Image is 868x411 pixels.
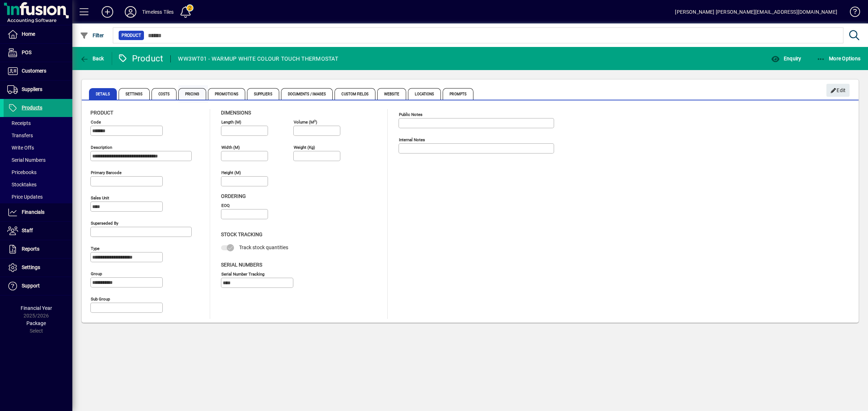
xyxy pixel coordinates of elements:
[118,53,163,64] div: Product
[335,88,375,100] span: Custom Fields
[78,52,106,65] button: Back
[294,145,315,150] mat-label: Weight (Kg)
[119,5,142,18] button: Profile
[408,88,441,100] span: Locations
[4,44,72,62] a: POS
[221,203,230,208] mat-label: EOQ
[221,271,264,276] mat-label: Serial Number tracking
[7,169,37,175] span: Pricebooks
[22,86,42,92] span: Suppliers
[399,112,422,117] mat-label: Public Notes
[769,52,803,65] button: Enquiry
[221,145,240,150] mat-label: Width (m)
[815,52,863,65] button: More Options
[89,88,117,100] span: Details
[78,29,106,42] button: Filter
[22,283,40,289] span: Support
[142,6,174,18] div: Timeless Tiles
[221,193,246,199] span: Ordering
[7,120,31,126] span: Receipts
[22,209,44,215] span: Financials
[4,129,72,142] a: Transfers
[844,1,859,25] a: Knowledge Base
[22,49,31,55] span: POS
[399,137,425,142] mat-label: Internal Notes
[443,88,473,100] span: Prompts
[221,120,241,125] mat-label: Length (m)
[4,81,72,99] a: Suppliers
[80,33,104,38] span: Filter
[208,88,245,100] span: Promotions
[281,88,333,100] span: Documents / Images
[4,25,72,43] a: Home
[22,228,33,233] span: Staff
[152,88,177,100] span: Costs
[826,84,850,97] button: Edit
[80,56,104,61] span: Back
[7,145,34,151] span: Write Offs
[4,277,72,295] a: Support
[771,56,801,61] span: Enquiry
[247,88,279,100] span: Suppliers
[91,145,112,150] mat-label: Description
[4,222,72,240] a: Staff
[377,88,407,100] span: Website
[72,52,112,65] app-page-header-button: Back
[4,203,72,221] a: Financials
[91,221,118,226] mat-label: Superseded by
[4,191,72,203] a: Price Updates
[7,182,37,187] span: Stocktakes
[4,259,72,277] a: Settings
[7,133,33,138] span: Transfers
[4,154,72,166] a: Serial Numbers
[4,166,72,178] a: Pricebooks
[178,53,338,65] div: WW3WT01 - WARMUP WHITE COLOUR TOUCH THERMOSTAT
[91,271,102,276] mat-label: Group
[90,110,113,116] span: Product
[91,195,109,200] mat-label: Sales unit
[221,262,262,268] span: Serial Numbers
[294,120,317,125] mat-label: Volume (m )
[178,88,206,100] span: Pricing
[817,56,861,61] span: More Options
[221,110,251,116] span: Dimensions
[91,246,99,251] mat-label: Type
[26,320,46,326] span: Package
[239,245,288,250] span: Track stock quantities
[22,264,40,270] span: Settings
[91,297,110,302] mat-label: Sub group
[22,31,35,37] span: Home
[22,246,39,252] span: Reports
[22,68,46,74] span: Customers
[4,240,72,258] a: Reports
[119,88,150,100] span: Settings
[122,32,141,39] span: Product
[4,178,72,191] a: Stocktakes
[91,170,122,175] mat-label: Primary barcode
[21,305,52,311] span: Financial Year
[314,119,316,122] sup: 3
[96,5,119,18] button: Add
[4,62,72,80] a: Customers
[7,157,46,163] span: Serial Numbers
[675,6,837,18] div: [PERSON_NAME] [PERSON_NAME][EMAIL_ADDRESS][DOMAIN_NAME]
[221,170,241,175] mat-label: Height (m)
[830,85,846,96] span: Edit
[4,117,72,129] a: Receipts
[221,232,263,237] span: Stock Tracking
[4,142,72,154] a: Write Offs
[91,120,101,125] mat-label: Code
[22,105,42,111] span: Products
[7,194,43,200] span: Price Updates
